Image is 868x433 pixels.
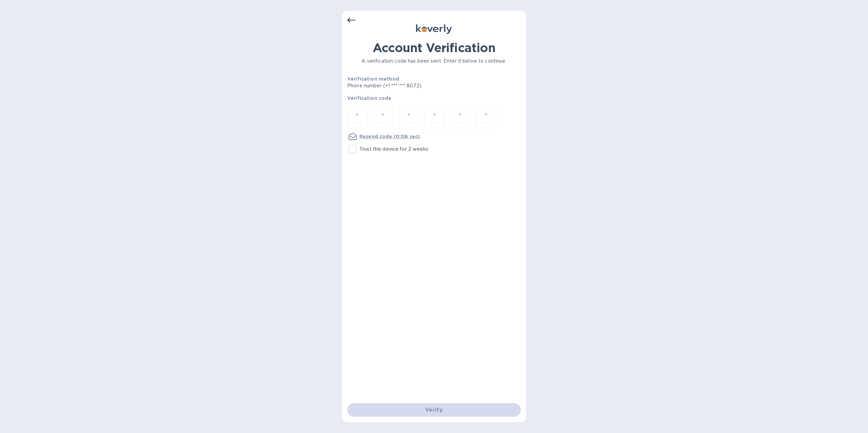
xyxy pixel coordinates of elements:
b: Verification method [347,76,399,82]
p: A verification code has been sent. Enter it below to continue. [347,58,521,65]
p: Trust this device for 2 weeks [359,146,428,153]
p: Phone number (+1 *** *** 8072) [347,82,473,89]
u: Resend code (0:08 sec) [359,134,420,139]
h1: Account Verification [347,41,521,55]
p: Verification code [347,95,521,102]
